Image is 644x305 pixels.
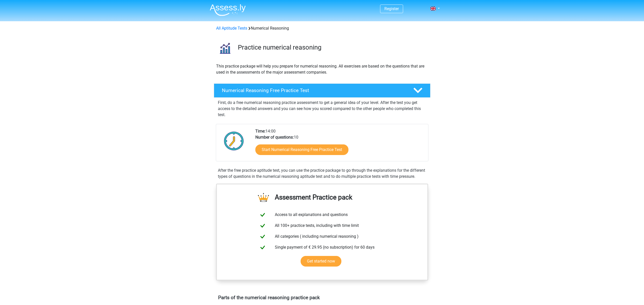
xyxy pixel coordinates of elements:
div: Numerical Reasoning [214,25,430,31]
a: Start Numerical Reasoning Free Practice Test [255,144,348,155]
a: All Aptitude Tests [216,26,247,31]
img: Assessly [210,4,246,16]
p: First, do a free numerical reasoning practice assessment to get a general idea of your level. Aft... [218,100,426,118]
h3: Practice numerical reasoning [238,43,426,51]
b: Time: [255,129,265,134]
b: Number of questions: [255,135,294,140]
a: Register [384,6,399,11]
img: Clock [221,128,247,154]
h4: Parts of the numerical reasoning practice pack [218,295,426,300]
p: This practice package will help you prepare for numerical reasoning. All exercises are based on t... [216,63,428,75]
h4: Numerical Reasoning Free Practice Test [222,88,405,93]
a: Get started now [301,256,341,267]
img: numerical reasoning [214,37,236,59]
div: After the free practice aptitude test, you can use the practice package to go through the explana... [216,167,428,180]
div: 14:00 10 [252,128,428,161]
a: Numerical Reasoning Free Practice Test [212,83,432,98]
